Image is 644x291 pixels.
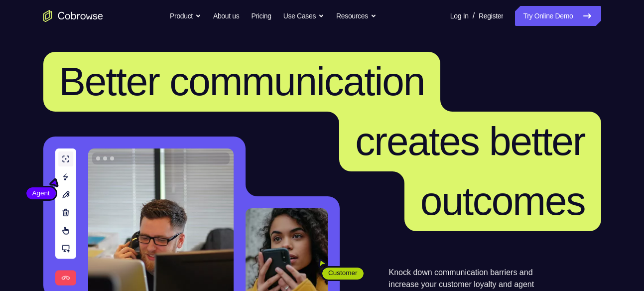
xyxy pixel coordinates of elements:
[251,6,271,26] a: Pricing
[43,10,103,22] a: Go to the home page
[213,6,239,26] a: About us
[473,10,475,22] span: /
[59,59,425,104] span: Better communication
[479,6,503,26] a: Register
[283,6,324,26] button: Use Cases
[450,6,469,26] a: Log In
[420,179,585,223] span: outcomes
[170,6,201,26] button: Product
[355,119,585,163] span: creates better
[336,6,377,26] button: Resources
[515,6,601,26] a: Try Online Demo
